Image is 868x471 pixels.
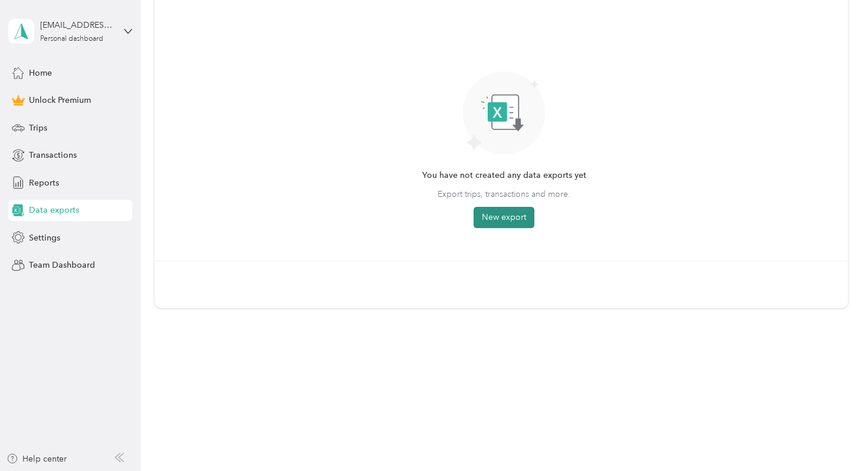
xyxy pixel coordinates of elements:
span: Export trips, transactions and more. [438,188,570,200]
div: [EMAIL_ADDRESS][DOMAIN_NAME] [40,19,114,31]
span: Reports [29,177,59,189]
span: Data exports [29,204,79,216]
span: You have not created any data exports yet [422,169,586,182]
span: Settings [29,232,60,244]
span: Unlock Premium [29,94,91,106]
span: Transactions [29,149,77,161]
button: New export [474,207,534,228]
span: Team Dashboard [29,259,95,271]
button: Help center [6,453,67,465]
span: Trips [29,122,47,134]
span: Home [29,67,52,79]
div: Personal dashboard [40,35,103,43]
iframe: Everlance-gr Chat Button Frame [802,405,868,471]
